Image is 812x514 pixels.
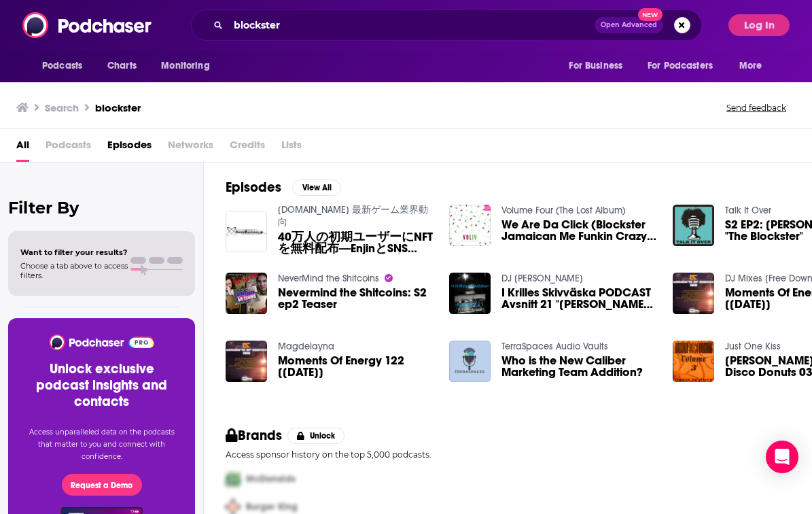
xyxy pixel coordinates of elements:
[46,134,91,162] span: Podcasts
[559,53,639,79] button: open menu
[449,273,491,314] img: I Krilles Skivväska PODCAST Avsnitt 21 "DJ Raffes present"
[220,465,246,493] img: First Pro Logo
[728,14,790,36] button: Log In
[501,205,626,216] a: Volume Four (The Lost Album)
[648,56,713,75] span: For Podcasters
[20,261,128,280] span: Choose a tab above to access filters.
[226,211,267,252] img: 40万人の初期ユーザーにNFTを無料配布―EnjinとSNS「Blockster」がコラボ
[107,56,137,75] span: Charts
[638,8,663,21] span: New
[449,205,491,246] img: We Are Da Click (Blockster Jamaican Me Funkin Crazy Remix)
[226,449,790,460] p: Access sponsor history on the top 5,000 podcasts.
[569,56,622,75] span: For Business
[673,341,714,382] img: Tiffany Frohburg - Dunkin Disco Donuts 03 by Dj Kiss
[673,205,714,246] img: S2 EP2: Rainelle Jones- "The Blockster"
[230,134,265,162] span: Credits
[168,134,213,162] span: Networks
[278,204,428,228] a: GameBusiness.jp 最新ゲーム業界動向
[673,273,714,314] img: Moments Of Energy 122 [October 2017]
[24,361,179,410] h3: Unlock exclusive podcast insights and contacts
[278,341,334,352] a: Magdelayna
[226,273,267,314] img: Nevermind the Shitcoins: S2 ep2 Teaser
[45,101,79,114] h3: Search
[246,501,298,513] span: Burger King
[722,102,790,114] button: Send feedback
[42,56,82,75] span: Podcasts
[501,287,656,310] span: I Krilles Skivväska PODCAST Avsnitt 21 "[PERSON_NAME] present"
[278,355,433,378] span: Moments Of Energy 122 [[DATE]]
[20,247,128,257] span: Want to filter your results?
[107,134,152,162] a: Episodes
[501,355,656,378] a: Who is the New Caliber Marketing Team Addition?
[278,355,433,378] a: Moments Of Energy 122 [October 2017]
[595,17,663,33] button: Open AdvancedNew
[161,56,209,75] span: Monitoring
[278,287,433,310] a: Nevermind the Shitcoins: S2 ep2 Teaser
[739,56,762,75] span: More
[501,287,656,310] a: I Krilles Skivväska PODCAST Avsnitt 21 "DJ Raffes present"
[99,53,145,79] a: Charts
[287,428,345,444] button: Unlock
[95,101,141,114] h3: blockster
[228,14,595,36] input: Search podcasts, credits, & more...
[725,205,771,216] a: Talk It Over
[48,335,155,350] img: Podchaser - Follow, Share and Rate Podcasts
[766,441,798,473] div: Open Intercom Messenger
[33,53,100,79] button: open menu
[24,426,179,463] p: Access unparalleled data on the podcasts that matter to you and connect with confidence.
[449,341,491,382] img: Who is the New Caliber Marketing Team Addition?
[501,341,608,352] a: TerraSpaces Audio Vaults
[226,341,267,382] img: Moments Of Energy 122 [October 2017]
[22,12,153,38] img: Podchaser - Follow, Share and Rate Podcasts
[281,134,302,162] span: Lists
[725,341,781,352] a: Just One Kiss
[8,198,195,218] h2: Filter By
[226,427,282,444] h2: Brands
[278,231,433,254] a: 40万人の初期ユーザーにNFTを無料配布―EnjinとSNS「Blockster」がコラボ
[501,219,656,242] a: We Are Da Click (Blockster Jamaican Me Funkin Crazy Remix)
[226,179,341,196] a: EpisodesView All
[501,273,583,284] a: DJ Christian Stjernström
[152,53,227,79] button: open menu
[601,22,657,29] span: Open Advanced
[292,179,341,196] button: View All
[191,10,702,41] div: Search podcasts, credits, & more...
[16,134,29,162] a: All
[730,53,779,79] button: open menu
[226,179,281,196] h2: Episodes
[62,474,142,496] button: Request a Demo
[246,473,296,485] span: McDonalds
[278,273,379,284] a: NeverMind the Shitcoins
[639,53,732,79] button: open menu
